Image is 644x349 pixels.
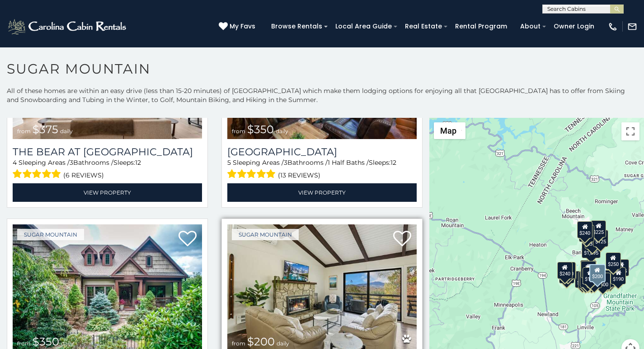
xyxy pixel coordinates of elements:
[328,158,369,167] span: 1 Half Baths /
[578,225,594,242] div: $170
[33,123,58,136] span: $375
[284,158,287,167] span: 3
[589,264,605,282] div: $200
[267,19,327,33] a: Browse Rentals
[581,241,600,258] div: $1,095
[13,158,202,181] div: Sleeping Areas / Bathrooms / Sleeps:
[247,123,274,136] span: $350
[232,128,245,135] span: from
[613,259,629,276] div: $155
[440,126,456,135] span: Map
[608,22,618,32] img: phone-regular-white.png
[276,128,288,135] span: daily
[560,263,576,280] div: $225
[13,146,202,158] a: The Bear At [GEOGRAPHIC_DATA]
[278,169,320,181] span: (13 reviews)
[611,267,626,284] div: $190
[219,22,258,32] a: My Favs
[627,22,637,32] img: mail-regular-white.png
[580,261,596,278] div: $300
[549,19,599,33] a: Owner Login
[578,271,593,289] div: $155
[227,146,417,158] a: [GEOGRAPHIC_DATA]
[17,340,31,347] span: from
[13,146,202,158] h3: The Bear At Sugar Mountain
[557,262,572,279] div: $240
[516,19,545,33] a: About
[331,19,396,33] a: Local Area Guide
[232,229,299,240] a: Sugar Mountain
[390,158,396,167] span: 12
[227,158,231,167] span: 5
[393,230,411,249] a: Add to favorites
[434,122,465,139] button: Change map style
[17,229,84,240] a: Sugar Mountain
[135,158,141,167] span: 12
[230,22,255,31] span: My Favs
[580,260,595,277] div: $190
[227,146,417,158] h3: Grouse Moor Lodge
[451,19,512,33] a: Rental Program
[227,183,417,202] a: View Property
[247,335,275,348] span: $200
[277,340,289,347] span: daily
[592,230,608,247] div: $125
[17,128,31,135] span: from
[7,18,129,36] img: White-1-2.png
[621,122,639,140] button: Toggle fullscreen view
[560,262,575,279] div: $210
[63,169,104,181] span: (6 reviews)
[591,220,606,237] div: $225
[400,19,447,33] a: Real Estate
[582,267,597,284] div: $195
[70,158,73,167] span: 3
[13,183,202,202] a: View Property
[599,270,615,287] div: $195
[579,270,595,288] div: $175
[61,340,74,347] span: daily
[60,128,73,135] span: daily
[33,335,59,348] span: $350
[605,252,620,270] div: $250
[577,221,592,238] div: $240
[13,158,17,167] span: 4
[227,158,417,181] div: Sleeping Areas / Bathrooms / Sleeps:
[179,230,197,249] a: Add to favorites
[232,340,245,347] span: from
